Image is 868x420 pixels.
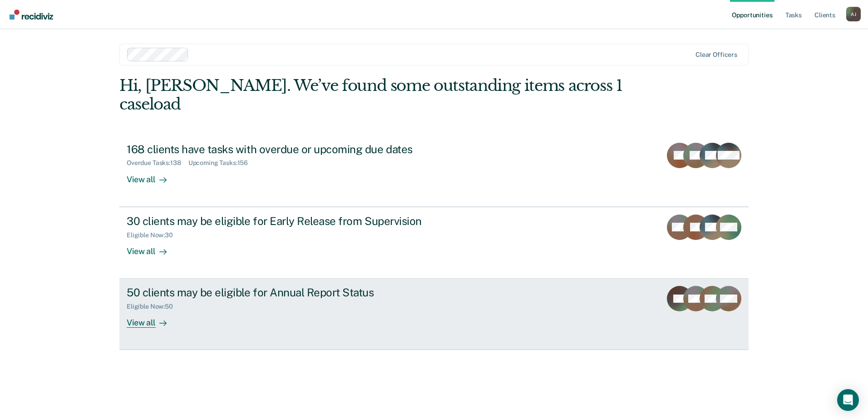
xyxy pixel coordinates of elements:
[127,159,188,167] div: Overdue Tasks : 138
[127,215,445,228] div: 30 clients may be eligible for Early Release from Supervision
[846,7,861,21] button: Profile dropdown button
[127,167,178,185] div: View all
[127,231,180,239] div: Eligible Now : 30
[10,10,53,20] img: Recidiviz
[119,135,749,207] a: 168 clients have tasks with overdue or upcoming due datesOverdue Tasks:138Upcoming Tasks:156View all
[837,389,859,411] div: Open Intercom Messenger
[127,239,178,256] div: View all
[695,51,737,59] div: Clear officers
[119,279,749,350] a: 50 clients may be eligible for Annual Report StatusEligible Now:50View all
[127,143,445,156] div: 168 clients have tasks with overdue or upcoming due dates
[127,286,445,299] div: 50 clients may be eligible for Annual Report Status
[119,207,749,279] a: 30 clients may be eligible for Early Release from SupervisionEligible Now:30View all
[119,76,623,114] div: Hi, [PERSON_NAME]. We’ve found some outstanding items across 1 caseload
[188,159,256,167] div: Upcoming Tasks : 156
[846,7,861,21] div: A J
[127,310,178,328] div: View all
[127,303,180,310] div: Eligible Now : 50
